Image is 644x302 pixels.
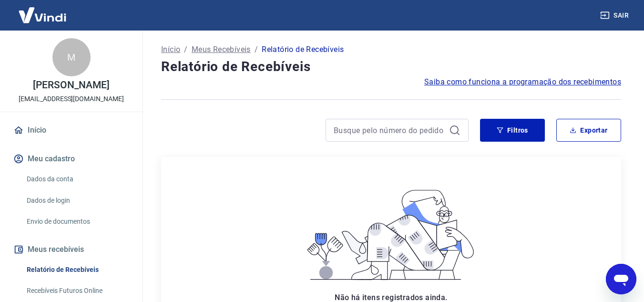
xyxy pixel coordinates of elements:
span: Não há itens registrados ainda. [335,293,447,302]
a: Relatório de Recebíveis [23,260,131,280]
input: Busque pelo número do pedido [334,123,445,137]
p: [PERSON_NAME] [33,80,109,90]
a: Dados de login [23,191,131,210]
button: Exportar [556,119,621,142]
iframe: Botão para abrir a janela de mensagens [606,264,636,294]
img: Vindi [11,0,73,30]
a: Meus Recebíveis [192,44,251,55]
p: / [255,44,258,55]
h4: Relatório de Recebíveis [161,57,621,76]
a: Início [11,120,131,141]
p: / [184,44,187,55]
div: M [52,38,91,76]
a: Recebíveis Futuros Online [23,281,131,301]
button: Meus recebíveis [11,239,131,260]
p: [EMAIL_ADDRESS][DOMAIN_NAME] [19,94,124,104]
p: Relatório de Recebíveis [262,44,344,55]
button: Sair [598,7,633,24]
button: Filtros [480,119,545,142]
a: Início [161,44,180,55]
button: Meu cadastro [11,148,131,169]
a: Saiba como funciona a programação dos recebimentos [424,76,621,88]
a: Envio de documentos [23,212,131,231]
a: Dados da conta [23,169,131,189]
